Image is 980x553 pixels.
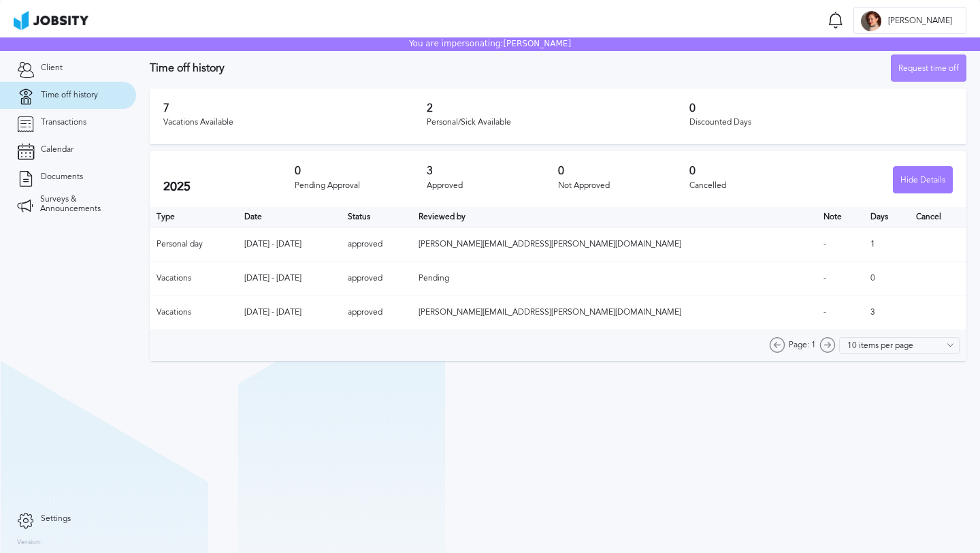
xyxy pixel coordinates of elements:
td: 1 [864,227,909,262]
th: Toggle SortBy [817,207,864,227]
span: Calendar [41,145,73,155]
span: Surveys & Announcements [40,195,119,214]
td: [DATE] - [DATE] [238,262,341,296]
span: Page: 1 [789,341,816,350]
th: Toggle SortBy [412,207,817,227]
div: Vacations Available [163,118,427,127]
div: Cancelled [689,181,821,191]
h3: 0 [689,165,821,177]
button: Hide Details [893,166,953,193]
h3: 0 [295,165,426,177]
span: Pending [419,273,449,283]
div: Approved [427,181,558,191]
td: Vacations [150,296,238,330]
span: [PERSON_NAME][EMAIL_ADDRESS][PERSON_NAME][DOMAIN_NAME] [419,239,681,249]
div: Discounted Days [689,118,953,127]
td: 3 [864,296,909,330]
img: ab4bad089aa723f57921c736e9817d99.png [14,11,88,30]
h2: 2025 [163,180,295,194]
span: [PERSON_NAME] [881,16,959,26]
label: Version: [17,539,42,547]
span: Time off history [41,91,98,100]
td: approved [341,296,412,330]
th: Days [864,207,909,227]
div: Not Approved [558,181,689,191]
td: Vacations [150,262,238,296]
th: Cancel [909,207,966,227]
th: Type [150,207,238,227]
div: Request time off [892,55,966,82]
h3: 7 [163,102,427,114]
td: [DATE] - [DATE] [238,227,341,262]
h3: Time off history [150,62,891,74]
span: Transactions [41,118,86,127]
th: Toggle SortBy [238,207,341,227]
span: Settings [41,514,71,524]
div: Hide Details [894,167,952,194]
span: [PERSON_NAME][EMAIL_ADDRESS][PERSON_NAME][DOMAIN_NAME] [419,307,681,317]
th: Toggle SortBy [341,207,412,227]
span: - [823,239,826,249]
div: L [861,11,881,31]
td: approved [341,227,412,262]
td: [DATE] - [DATE] [238,296,341,330]
h3: 0 [689,102,953,114]
span: Client [41,63,63,73]
div: Pending Approval [295,181,426,191]
span: - [823,273,826,283]
div: Personal/Sick Available [427,118,690,127]
td: 0 [864,262,909,296]
span: Documents [41,172,83,182]
h3: 3 [427,165,558,177]
button: L[PERSON_NAME] [853,7,966,34]
td: Personal day [150,227,238,262]
span: - [823,307,826,317]
h3: 2 [427,102,690,114]
td: approved [341,262,412,296]
h3: 0 [558,165,689,177]
button: Request time off [891,54,966,82]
